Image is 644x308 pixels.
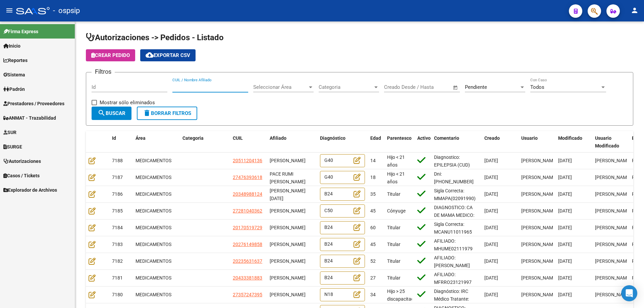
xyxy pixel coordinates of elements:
button: Open calendar [452,84,460,91]
span: 7180 [112,292,123,297]
input: Fecha fin [417,84,450,90]
span: [PERSON_NAME] [521,292,557,297]
span: [PERSON_NAME] [270,242,306,247]
span: [PERSON_NAME] [595,208,631,213]
span: 7184 [112,225,123,230]
datatable-header-cell: Afiliado [267,131,317,153]
span: [DATE] [484,275,498,281]
div: B24 [320,255,365,268]
span: [DATE] [558,158,572,163]
span: Diagnostico: EPILEPSIA (CUD) Medico Tratante: [PERSON_NAME] Teléfono: [PHONE_NUMBER]/ [PHONE_NUMB... [434,155,476,259]
span: CUIL [233,135,243,141]
span: Todos [530,84,544,90]
span: 7187 [112,175,123,180]
span: 60 [370,225,376,230]
input: Fecha inicio [384,84,411,90]
span: Modificado [558,135,582,141]
span: Comentario [434,135,459,141]
div: G40 [320,154,365,167]
span: [PERSON_NAME] [521,208,557,213]
span: Titular [387,258,400,264]
span: Borrar Filtros [143,110,191,116]
span: 27476393618 [233,175,262,180]
span: Hijo > 25 discapacitado [387,289,417,302]
div: C50 [320,204,365,218]
span: Titular [387,242,400,247]
span: Firma Express [3,28,38,35]
span: [DATE] [484,208,498,213]
span: Id [112,135,116,141]
span: Creado [484,135,500,141]
span: [DATE] [558,225,572,230]
span: Afiliado [270,135,286,141]
span: Pendiente [465,84,487,90]
span: Reportes [3,57,28,64]
span: [PERSON_NAME] [521,158,557,163]
span: MEDICAMENTOS [136,275,171,281]
span: [PERSON_NAME] [595,191,631,197]
div: B24 [320,271,365,285]
span: [DATE] [484,225,498,230]
h3: Filtros [92,67,115,76]
span: Padrón [3,85,25,93]
span: Autorizaciones -> Pedidos - Listado [86,33,224,42]
span: MEDICAMENTOS [136,158,171,163]
span: [PERSON_NAME] [595,242,631,247]
span: [PERSON_NAME] [270,258,306,264]
span: Sistema [3,71,25,78]
span: Sigla Correcta: MMAPA(02091990) Medico Tratante: [PERSON_NAME] Teléfono: [PHONE_NUMBER] Correo el... [434,188,476,270]
span: Titular [387,275,400,281]
button: Exportar CSV [140,49,196,61]
span: 7188 [112,158,123,163]
datatable-header-cell: Modificado [555,131,592,153]
div: Open Intercom Messenger [621,285,637,301]
span: [DATE] [484,158,498,163]
span: 7185 [112,208,123,213]
span: Diagnóstico [320,135,345,141]
span: [PERSON_NAME] [270,292,306,297]
span: SUR [3,129,16,136]
span: 7182 [112,258,123,264]
span: MEDICAMENTOS [136,191,171,197]
span: SURGE [3,143,22,150]
span: MEDICAMENTOS [136,242,171,247]
span: 35 [370,191,376,197]
span: [DATE] [484,292,498,297]
span: [PERSON_NAME] [521,258,557,264]
span: Autorizaciones [3,158,41,165]
span: [PERSON_NAME] [595,175,631,180]
datatable-header-cell: Usuario [519,131,555,153]
span: [DATE] [484,242,498,247]
span: 52 [370,258,376,264]
span: 27 [370,275,376,281]
span: [DATE] [558,175,572,180]
mat-icon: menu [5,6,13,14]
span: 7181 [112,275,123,281]
span: 20276149858 [233,242,262,247]
span: [DATE] [558,191,572,197]
datatable-header-cell: Creado [482,131,519,153]
span: Hijo < 21 años [387,171,405,184]
span: DIAGNOSTICO: CA DE MAMA MEDICO: [PERSON_NAME] TEL: [PHONE_NUMBER] MAIL: [EMAIL_ADDRESS][DOMAIN_NA... [434,205,474,294]
span: 27357247395 [233,292,262,297]
datatable-header-cell: Usuario Modificado [592,131,629,153]
span: Área [136,135,146,141]
div: B24 [320,238,365,251]
div: B24 [320,188,365,201]
span: Dni:[PHONE_NUMBER] Teléfonos: [PHONE_NUMBER] /[PHONE_NUMBER] Dirección: [STREET_ADDRESS][PERSON_N... [434,171,476,284]
div: B24 [320,221,365,234]
span: [PERSON_NAME] [270,275,306,281]
span: ANMAT - Trazabilidad [3,114,56,122]
span: Buscar [98,110,125,116]
span: [DATE] [558,208,572,213]
span: Categoria [319,84,373,90]
span: 20433381883 [233,275,262,281]
span: [PERSON_NAME] [521,191,557,197]
span: Cónyuge [387,208,406,213]
span: 27281040362 [233,208,262,213]
span: Categoria [182,135,204,141]
span: [PERSON_NAME] [595,275,631,281]
datatable-header-cell: Área [133,131,180,153]
span: Mostrar sólo eliminados [100,99,155,107]
span: [PERSON_NAME] [595,158,631,163]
